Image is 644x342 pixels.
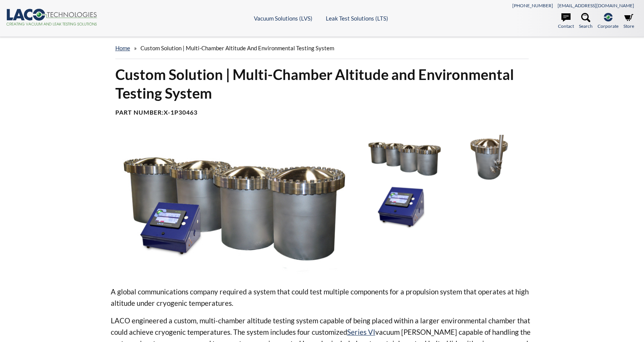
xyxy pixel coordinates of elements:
[111,286,534,309] p: A global communications company required a system that could test multiple components for a propu...
[164,109,198,116] b: X-1P30463
[623,13,634,30] a: Store
[111,135,358,274] img: Multi-Chamber Testing System
[115,65,529,103] h1: Custom Solution | Multi-Chamber Altitude and Environmental Testing System
[115,109,529,117] h4: Part Number:
[512,3,553,8] a: [PHONE_NUMBER]
[579,13,593,30] a: Search
[364,184,445,229] img: VC-3500 Vacuum Controller
[449,135,529,180] img: Multi-Chamber Altitude Testing System with Custom Ports
[558,3,634,8] a: [EMAIL_ADDRESS][DOMAIN_NAME]
[347,328,375,336] a: Series VI
[598,22,618,30] span: Corporate
[558,13,574,30] a: Contact
[326,15,388,22] a: Leak Test Solutions (LTS)
[140,45,334,51] span: Custom Solution | Multi-Chamber Altitude and Environmental Testing System
[115,37,529,59] div: »
[115,45,130,51] a: home
[254,15,312,22] a: Vacuum Solutions (LVS)
[364,135,445,180] img: Environmental Testing Chambers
